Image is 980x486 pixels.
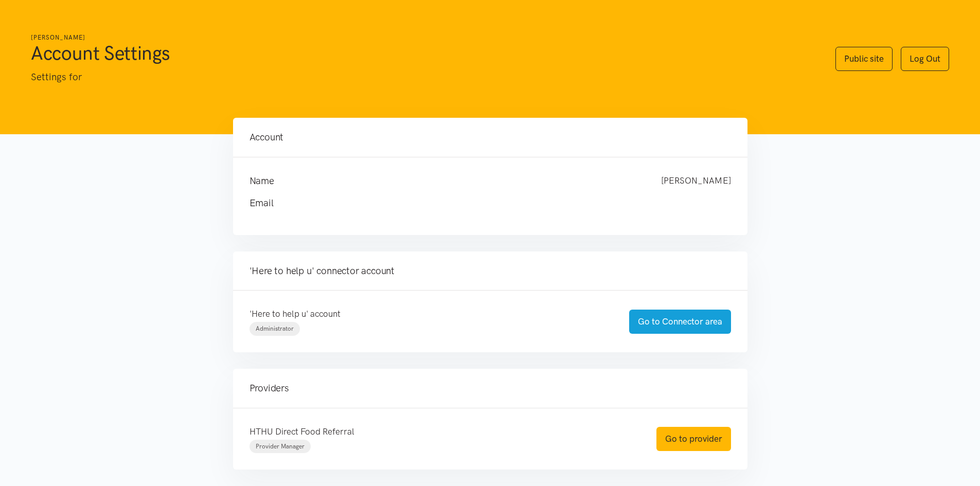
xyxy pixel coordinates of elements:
[256,325,294,332] span: Administrator
[250,196,710,210] h4: Email
[250,130,731,145] h4: Account
[31,33,815,43] h6: [PERSON_NAME]
[256,443,305,450] span: Provider Manager
[901,47,949,71] a: Log Out
[250,381,731,395] h4: Providers
[656,427,731,451] a: Go to provider
[629,310,731,334] a: Go to Connector area
[651,174,741,188] div: [PERSON_NAME]
[31,69,815,85] p: Settings for
[31,41,815,65] h1: Account Settings
[250,425,636,439] p: HTHU Direct Food Referral
[250,174,640,188] h4: Name
[835,47,893,71] a: Public site
[250,264,731,278] h4: 'Here to help u' connector account
[250,307,609,321] p: 'Here to help u' account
